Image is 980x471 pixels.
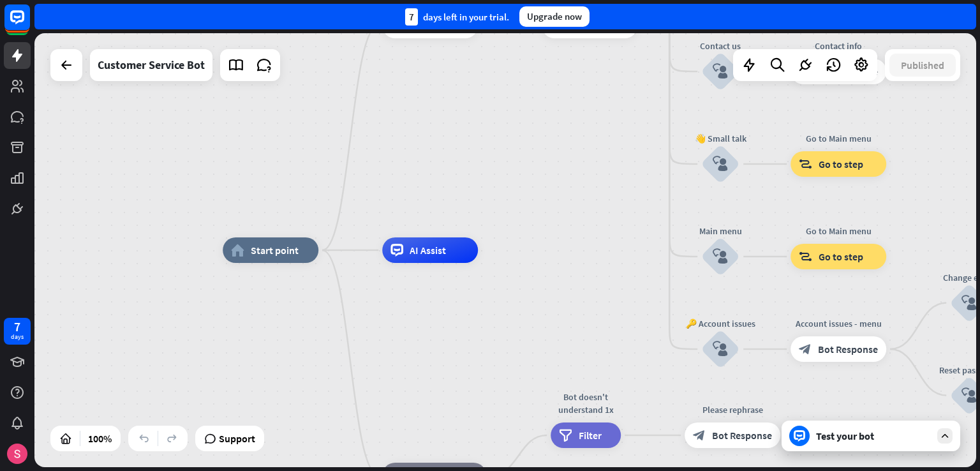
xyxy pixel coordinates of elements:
[579,429,602,442] span: Filter
[541,391,630,416] div: Bot doesn't understand 1x
[799,343,812,355] i: block_bot_response
[799,158,812,170] i: block_goto
[10,5,48,43] button: Open LiveChat chat widget
[682,132,759,145] div: 👋 Small talk
[818,65,878,78] span: Bot Response
[781,132,896,145] div: Go to Main menu
[219,428,255,449] span: Support
[231,244,244,257] i: home_2
[818,343,878,355] span: Bot Response
[781,225,896,237] div: Go to Main menu
[14,321,20,333] div: 7
[405,8,418,26] div: 7
[4,318,31,345] a: 7 days
[816,430,931,442] div: Test your bot
[84,428,115,449] div: 100%
[410,244,446,257] span: AI Assist
[405,8,509,26] div: days left in your trial.
[712,429,772,442] span: Bot Response
[713,64,728,79] i: block_user_input
[559,429,572,442] i: filter
[961,295,977,311] i: block_user_input
[819,250,863,263] span: Go to step
[98,49,205,81] div: Customer Service Bot
[682,225,759,237] div: Main menu
[781,317,896,330] div: Account issues - menu
[675,403,790,416] div: Please rephrase
[693,429,706,442] i: block_bot_response
[781,40,896,52] div: Contact info
[889,54,956,77] button: Published
[713,249,728,264] i: block_user_input
[713,341,728,357] i: block_user_input
[251,244,299,257] span: Start point
[682,317,759,330] div: 🔑 Account issues
[519,6,590,27] div: Upgrade now
[799,250,812,263] i: block_goto
[11,333,24,341] div: days
[961,388,977,403] i: block_user_input
[819,158,863,170] span: Go to step
[682,40,759,52] div: Contact us
[713,156,728,172] i: block_user_input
